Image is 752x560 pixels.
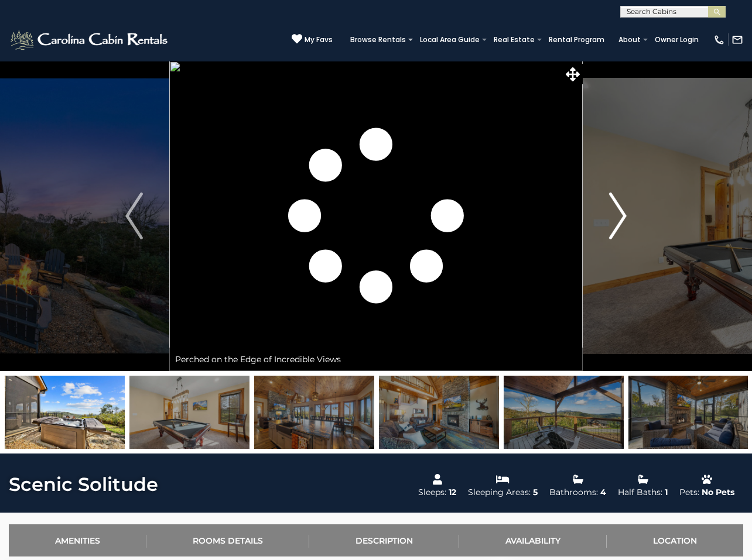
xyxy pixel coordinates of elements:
[459,524,607,556] a: Availability
[609,193,627,239] img: arrow
[146,524,309,556] a: Rooms Details
[9,524,146,556] a: Amenities
[5,376,125,449] img: 169335409
[732,34,743,46] img: mail-regular-white.png
[309,524,459,556] a: Description
[713,34,725,46] img: phone-regular-white.png
[9,28,171,51] img: White-1-2.png
[613,32,647,48] a: About
[344,32,412,48] a: Browse Rentals
[305,35,333,45] span: My Favs
[292,33,333,46] a: My Favs
[125,193,143,239] img: arrow
[254,376,374,449] img: 169335390
[504,376,624,449] img: 169335371
[129,376,249,449] img: 169335377
[583,61,653,371] button: Next
[414,32,486,48] a: Local Area Guide
[169,348,583,371] div: Perched on the Edge of Incredible Views
[379,376,499,449] img: 169335393
[607,524,743,556] a: Location
[649,32,705,48] a: Owner Login
[99,61,169,371] button: Previous
[488,32,541,48] a: Real Estate
[628,376,748,449] img: 169335403
[543,32,610,48] a: Rental Program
